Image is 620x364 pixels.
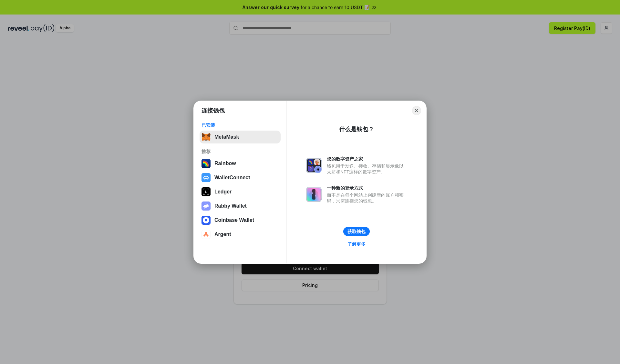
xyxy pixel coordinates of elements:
[327,156,407,162] div: 您的数字资产之家
[201,216,211,225] img: svg+xml,%3Csvg%20width%3D%2228%22%20height%3D%2228%22%20viewBox%3D%220%200%2028%2028%22%20fill%3D...
[343,227,370,236] button: 获取钱包
[327,163,407,175] div: 钱包用于发送、接收、存储和显示像以太坊和NFT这样的数字资产。
[201,122,279,128] div: 已安装
[344,240,369,248] a: 了解更多
[214,134,239,140] div: MetaMask
[201,149,279,154] div: 推荐
[201,107,225,114] h1: 连接钱包
[200,200,281,212] button: Rabby Wallet
[214,217,254,223] div: Coinbase Wallet
[214,189,232,195] div: Ledger
[339,125,374,133] div: 什么是钱包？
[201,159,211,168] img: svg+xml,%3Csvg%20width%3D%22120%22%20height%3D%22120%22%20viewBox%3D%220%200%20120%20120%22%20fil...
[306,158,322,173] img: svg+xml,%3Csvg%20xmlns%3D%22http%3A%2F%2Fwww.w3.org%2F2000%2Fsvg%22%20fill%3D%22none%22%20viewBox...
[347,241,366,247] div: 了解更多
[200,228,281,241] button: Argent
[200,214,281,227] button: Coinbase Wallet
[201,133,211,142] img: svg+xml,%3Csvg%20fill%3D%22none%22%20height%3D%2233%22%20viewBox%3D%220%200%2035%2033%22%20width%...
[200,157,281,170] button: Rainbow
[200,131,281,143] button: MetaMask
[347,229,366,234] div: 获取钱包
[306,187,322,202] img: svg+xml,%3Csvg%20xmlns%3D%22http%3A%2F%2Fwww.w3.org%2F2000%2Fsvg%22%20fill%3D%22none%22%20viewBox...
[201,187,211,196] img: svg+xml,%3Csvg%20xmlns%3D%22http%3A%2F%2Fwww.w3.org%2F2000%2Fsvg%22%20width%3D%2228%22%20height%3...
[200,185,281,198] button: Ledger
[214,231,231,237] div: Argent
[201,230,211,239] img: svg+xml,%3Csvg%20width%3D%2228%22%20height%3D%2228%22%20viewBox%3D%220%200%2028%2028%22%20fill%3D...
[214,203,247,209] div: Rabby Wallet
[214,161,236,166] div: Rainbow
[200,171,281,184] button: WalletConnect
[327,192,407,204] div: 而不是在每个网站上创建新的账户和密码，只需连接您的钱包。
[327,185,407,191] div: 一种新的登录方式
[201,173,211,182] img: svg+xml,%3Csvg%20width%3D%2228%22%20height%3D%2228%22%20viewBox%3D%220%200%2028%2028%22%20fill%3D...
[412,106,421,115] button: Close
[214,175,250,181] div: WalletConnect
[201,202,211,211] img: svg+xml,%3Csvg%20xmlns%3D%22http%3A%2F%2Fwww.w3.org%2F2000%2Fsvg%22%20fill%3D%22none%22%20viewBox...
